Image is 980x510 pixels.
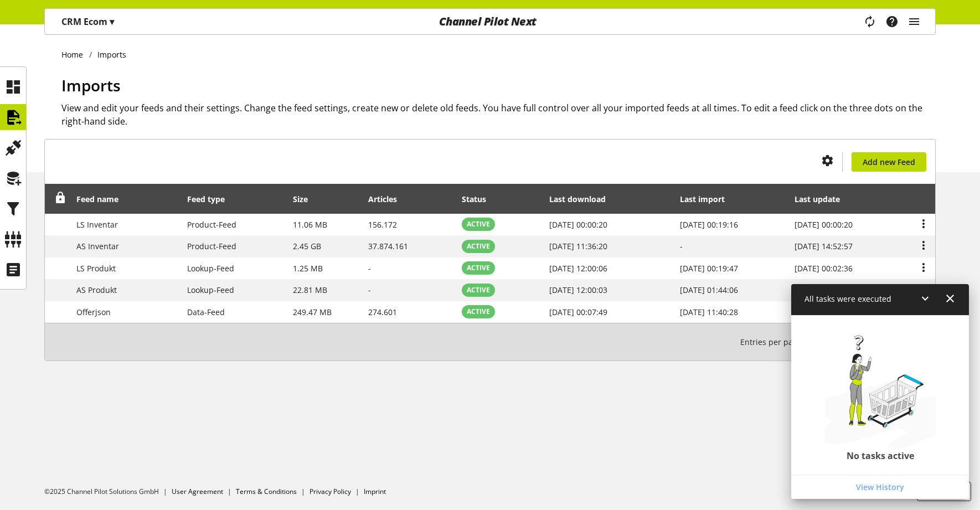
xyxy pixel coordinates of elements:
[76,285,117,295] span: AS Produkt
[76,263,116,274] span: LS Produkt
[55,192,66,204] span: Unlock to reorder rows
[187,263,234,274] span: Lookup-Feed
[368,193,408,205] div: Articles
[549,285,607,295] span: [DATE] 12:00:03
[368,285,371,295] span: -
[61,15,114,28] p: CRM Ecom
[76,307,111,317] span: Offerjson
[293,307,332,317] span: 249.47 MB
[863,156,915,168] span: Add new Feed
[795,219,853,230] span: [DATE] 00:00:20
[549,263,607,274] span: [DATE] 12:00:06
[61,75,121,96] span: Imports
[368,263,371,274] span: -
[467,285,490,295] span: ACTIVE
[293,241,321,251] span: 2.45 GB
[76,219,118,230] span: LS Inventar
[76,193,130,205] div: Feed name
[76,241,119,251] span: AS Inventar
[467,263,490,273] span: ACTIVE
[187,285,234,295] span: Lookup-Feed
[467,219,490,229] span: ACTIVE
[549,219,607,230] span: [DATE] 00:00:20
[293,285,327,295] span: 22.81 MB
[804,293,891,304] span: All tasks were executed
[852,152,926,172] a: Add new Feed
[680,263,738,274] span: [DATE] 00:19:47
[467,307,490,317] span: ACTIVE
[740,336,806,348] span: Entries per page
[368,219,397,230] span: 156.172
[680,241,683,251] span: -
[51,192,66,206] div: Unlock to reorder rows
[793,477,967,497] a: View History
[172,487,223,496] a: User Agreement
[187,241,236,251] span: Product-Feed
[61,101,936,128] h2: View and edit your feeds and their settings. Change the feed settings, create new or delete old f...
[549,241,607,251] span: [DATE] 11:36:20
[856,481,904,493] span: View History
[847,450,914,461] h2: No tasks active
[187,307,225,317] span: Data-Feed
[368,241,408,251] span: 37.874.161
[368,307,397,317] span: 274.601
[549,193,617,205] div: Last download
[795,263,853,274] span: [DATE] 00:02:36
[680,285,738,295] span: [DATE] 01:44:06
[310,487,351,496] a: Privacy Policy
[293,263,323,274] span: 1.25 MB
[364,487,386,496] a: Imprint
[680,219,738,230] span: [DATE] 00:19:16
[187,219,236,230] span: Product-Feed
[680,193,736,205] div: Last import
[293,193,319,205] div: Size
[293,219,327,230] span: 11.06 MB
[44,487,172,497] li: ©2025 Channel Pilot Solutions GmbH
[795,193,851,205] div: Last update
[110,16,114,28] span: ▾
[795,241,853,251] span: [DATE] 14:52:57
[462,193,497,205] div: Status
[467,241,490,251] span: ACTIVE
[236,487,297,496] a: Terms & Conditions
[61,49,89,60] a: Home
[187,193,236,205] div: Feed type
[740,332,869,352] small: 1-5 / 5
[549,307,607,317] span: [DATE] 00:07:49
[680,307,738,317] span: [DATE] 11:40:28
[44,8,936,35] nav: main navigation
